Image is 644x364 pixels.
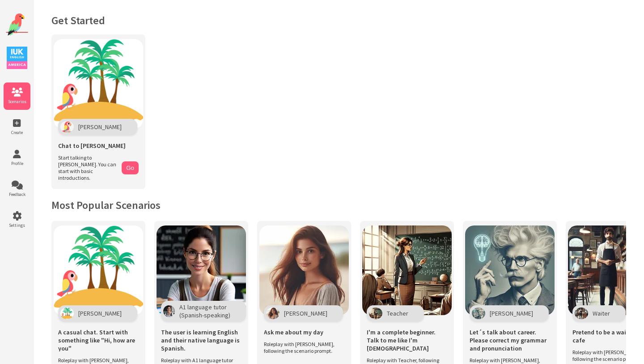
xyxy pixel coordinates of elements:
span: I'm a complete beginner. Talk to me like I'm [DEMOGRAPHIC_DATA] [367,328,447,352]
h2: Most Popular Scenarios [51,198,626,212]
img: Scenario Image [465,225,555,315]
img: Character [266,308,280,319]
span: Roleplay with [PERSON_NAME], following the scenario prompt. [264,341,340,354]
img: IUK Logo [7,47,27,69]
span: Feedback [4,191,30,197]
span: Scenarios [4,99,30,104]
img: Chat with Polly [54,39,143,129]
span: A casual chat. Start with something like "Hi, how are you" [58,328,139,352]
span: Waiter [593,309,610,317]
span: Let´s talk about career. Please correct my grammar and pronunciation [470,328,550,352]
h1: Get Started [51,13,626,27]
img: Scenario Image [362,225,452,315]
img: Website Logo [6,13,28,36]
img: Polly [60,121,74,133]
img: Scenario Image [54,225,143,315]
span: The user is learning English and their native language is Spanish. [161,328,241,352]
span: Teacher [387,309,408,317]
img: Character [163,305,175,317]
img: Scenario Image [157,225,246,315]
span: Ask me about my day [264,328,323,336]
img: Character [60,308,74,319]
img: Character [472,308,485,319]
span: [PERSON_NAME] [78,123,122,131]
span: [PERSON_NAME] [284,309,327,317]
img: Character [369,308,382,319]
span: Create [4,130,30,135]
span: A1 language tutor (Spanish-speaking) [179,303,230,319]
span: Start talking to [PERSON_NAME]. You can start with basic introductions. [58,154,117,181]
span: Profile [4,160,30,166]
span: [PERSON_NAME] [490,309,533,317]
span: [PERSON_NAME] [78,309,122,317]
img: Scenario Image [259,225,349,315]
span: Chat to [PERSON_NAME] [58,142,126,150]
span: Settings [4,222,30,228]
img: Character [575,308,588,319]
button: Go [122,161,139,174]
